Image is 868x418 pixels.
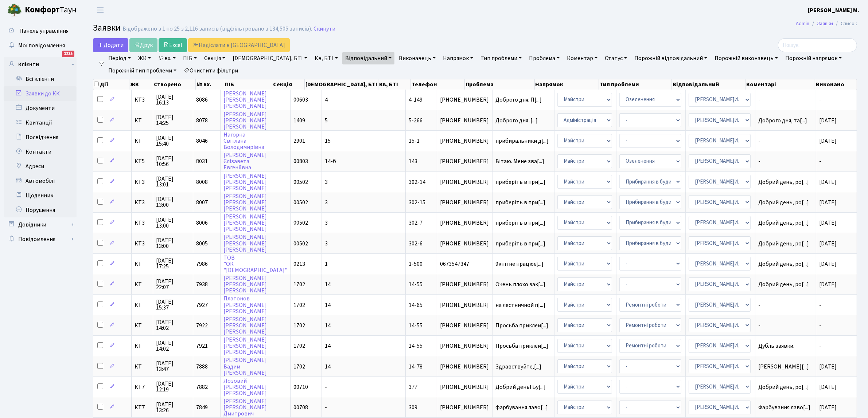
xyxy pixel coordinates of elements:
span: [DATE] 17:25 [156,258,190,269]
span: [DATE] 13:26 [156,402,190,413]
span: [PHONE_NUMBER] [440,97,489,103]
span: [DATE] [819,363,837,371]
span: КТ [135,261,150,267]
span: - [758,138,813,144]
span: Добрий день, ро[...] [758,383,809,391]
a: Excel [159,38,187,52]
span: - [819,157,821,165]
span: 7986 [196,260,208,268]
nav: breadcrumb [785,16,868,31]
span: 7938 [196,280,208,288]
span: КТ3 [135,200,150,205]
a: [PERSON_NAME][PERSON_NAME][PERSON_NAME] [223,336,267,356]
th: ЖК [129,79,153,90]
span: [PHONE_NUMBER] [440,200,489,205]
span: [PHONE_NUMBER] [440,405,489,410]
span: Фарбування лаво[...] [758,403,810,411]
span: 00710 [293,383,308,391]
span: [DATE] [819,280,837,288]
span: 8008 [196,178,208,186]
span: Здравствуйте,[...] [495,363,541,371]
a: НагорнаСвітланаВолодимирівна [223,131,264,151]
span: 302-7 [409,219,423,227]
span: [DATE] 13:47 [156,360,190,372]
span: [DATE] [819,198,837,206]
span: [DATE] [819,137,837,145]
span: приберіть в при[...] [495,178,545,186]
span: Добрий день, ро[...] [758,219,809,227]
span: Очень плохо зак[...] [495,280,545,288]
span: [DATE] [819,240,837,248]
span: 14-55 [409,342,423,350]
span: КТ7 [135,405,150,410]
span: 14 [325,280,331,288]
div: 1235 [62,51,74,57]
span: [DATE] [819,117,837,125]
a: Документи [4,101,77,115]
span: 14-55 [409,280,423,288]
a: Період [105,52,134,64]
span: [PHONE_NUMBER] [440,118,489,123]
span: 302-15 [409,198,425,206]
span: 14 [325,301,331,309]
a: Секція [201,52,228,64]
a: [PERSON_NAME][PERSON_NAME][PERSON_NAME] [223,213,267,233]
a: [PERSON_NAME][PERSON_NAME][PERSON_NAME] [223,110,267,131]
a: Виконавець [396,52,439,64]
li: Список [833,20,857,28]
span: 3 [325,198,328,206]
span: 0673547347 [440,261,489,267]
span: [DATE] 14:02 [156,340,190,352]
span: 15-1 [409,137,420,145]
span: 5-266 [409,117,423,125]
a: Квитанції [4,115,77,130]
span: 14 [325,363,331,371]
span: Панель управління [19,27,69,35]
span: 0213 [293,260,305,268]
span: 14-б [325,157,336,165]
span: [PHONE_NUMBER] [440,281,489,287]
span: Доброго дня .[...] [495,117,538,125]
span: 8006 [196,219,208,227]
span: Добрий день, ро[...] [758,178,809,186]
span: КТ3 [135,241,150,247]
span: [DATE] 15:40 [156,135,190,147]
a: Контакти [4,145,77,159]
th: Виконано [815,79,857,90]
span: [DATE] 10:56 [156,155,190,167]
span: [DATE] [819,260,837,268]
b: [PERSON_NAME] М. [808,6,859,14]
span: 7882 [196,383,208,391]
span: 309 [409,403,417,411]
span: 1702 [293,342,305,350]
span: 377 [409,383,417,391]
span: 1702 [293,280,305,288]
span: [DATE] 14:02 [156,319,190,331]
span: 00502 [293,219,308,227]
span: 4 [325,96,328,104]
span: 1 [325,260,328,268]
span: КТ7 [135,384,150,390]
a: Щоденник [4,188,77,203]
span: приберіть в при[...] [495,219,545,227]
span: [DATE] 13:01 [156,176,190,188]
span: [PHONE_NUMBER] [440,364,489,370]
a: [PERSON_NAME][PERSON_NAME][PERSON_NAME] [223,172,267,192]
a: ТОВ"ОК"[DEMOGRAPHIC_DATA]" [223,254,287,274]
span: [PERSON_NAME][...] [758,363,809,371]
a: Всі клієнти [4,72,77,86]
a: Автомобілі [4,174,77,188]
span: Добрий день, ро[...] [758,198,809,206]
span: - [758,97,813,103]
span: КТ5 [135,158,150,164]
span: - [758,302,813,308]
span: 14-55 [409,322,423,330]
span: Добрий день, ро[...] [758,260,809,268]
span: [DATE] 16:13 [156,94,190,106]
span: 14-78 [409,363,423,371]
th: Коментарі [746,79,815,90]
th: [DEMOGRAPHIC_DATA], БТІ [305,79,378,90]
span: прибиральники д[...] [495,137,549,145]
a: Порушення [4,203,77,217]
span: 7922 [196,322,208,330]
